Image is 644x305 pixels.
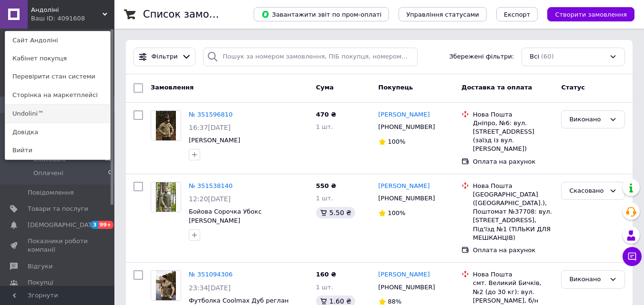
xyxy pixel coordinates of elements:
[473,110,553,119] div: Нова Пошта
[254,7,389,21] button: Завантажити звіт по пром-оплаті
[555,11,627,18] span: Створити замовлення
[203,48,417,66] input: Пошук за номером замовлення, ПІБ покупця, номером телефону, Email, номером накладної
[496,7,538,21] button: Експорт
[28,205,88,213] span: Товари та послуги
[504,11,531,18] span: Експорт
[377,192,437,205] div: [PHONE_NUMBER]
[378,84,413,91] span: Покупець
[561,84,585,91] span: Статус
[569,115,605,125] div: Виконано
[623,247,642,266] button: Чат з покупцем
[473,119,553,154] div: Дніпро, №6: вул. [STREET_ADDRESS] (заїзд із вул. [PERSON_NAME])
[151,84,194,91] span: Замовлення
[473,279,553,305] div: смт. Великий Бичків, №2 (до 30 кг): вул. [PERSON_NAME], б/н
[31,6,102,14] span: Андоліні
[189,111,233,118] a: № 351596810
[28,188,74,197] span: Повідомлення
[156,271,176,300] img: Фото товару
[377,281,437,294] div: [PHONE_NUMBER]
[5,31,110,49] a: Сайт Андоліні
[261,10,381,19] span: Завантажити звіт по пром-оплаті
[541,53,554,60] span: (60)
[189,208,262,224] a: Бойова Сорочка Убокс [PERSON_NAME]
[189,284,231,292] span: 23:34[DATE]
[156,111,176,140] img: Фото товару
[473,190,553,242] div: [GEOGRAPHIC_DATA] ([GEOGRAPHIC_DATA].), Поштомат №37708: вул. [STREET_ADDRESS], Під'їзд №1 (ТІЛЬК...
[449,52,514,61] span: Збережені фільтри:
[28,278,53,287] span: Покупці
[31,14,71,23] div: Ваш ID: 4091608
[473,246,553,255] div: Оплата на рахунок
[316,182,337,189] span: 550 ₴
[388,298,402,305] span: 88%
[547,7,634,21] button: Створити замовлення
[28,221,98,229] span: [DEMOGRAPHIC_DATA]
[473,270,553,279] div: Нова Пошта
[189,124,231,131] span: 16:37[DATE]
[473,157,553,166] div: Оплата на рахунок
[108,169,112,177] span: 0
[5,123,110,141] a: Довідка
[461,84,532,91] span: Доставка та оплата
[316,84,334,91] span: Cума
[189,297,289,304] a: Футболка Coolmax Дуб реглан
[399,7,487,21] button: Управління статусами
[151,182,181,212] a: Фото товару
[316,284,333,291] span: 1 шт.
[530,52,539,61] span: Всі
[151,110,181,141] a: Фото товару
[538,10,634,18] a: Створити замовлення
[316,271,337,278] span: 160 ₴
[5,68,110,86] a: Перевірити стан системи
[569,186,605,196] div: Скасовано
[5,49,110,68] a: Кабінет покупця
[28,237,88,254] span: Показники роботи компанії
[316,195,333,202] span: 1 шт.
[473,182,553,190] div: Нова Пошта
[316,111,337,118] span: 470 ₴
[91,221,98,229] span: 3
[406,11,479,18] span: Управління статусами
[569,275,605,285] div: Виконано
[28,262,52,271] span: Відгуки
[156,182,176,212] img: Фото товару
[189,195,231,203] span: 12:20[DATE]
[5,105,110,123] a: Undolini™
[388,209,406,216] span: 100%
[388,138,406,145] span: 100%
[33,169,63,177] span: Оплачені
[316,207,355,218] div: 5.50 ₴
[5,86,110,104] a: Сторінка на маркетплейсі
[143,9,240,20] h1: Список замовлень
[378,110,430,119] a: [PERSON_NAME]
[189,271,233,278] a: № 351094306
[316,123,333,130] span: 1 шт.
[378,182,430,191] a: [PERSON_NAME]
[189,182,233,189] a: № 351538140
[98,221,114,229] span: 99+
[152,52,178,61] span: Фільтри
[5,141,110,159] a: Вийти
[151,270,181,301] a: Фото товару
[189,137,240,144] a: [PERSON_NAME]
[378,270,430,279] a: [PERSON_NAME]
[377,121,437,133] div: [PHONE_NUMBER]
